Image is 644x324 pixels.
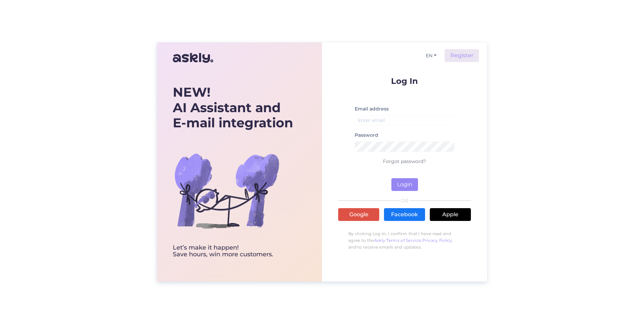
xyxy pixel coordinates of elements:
[338,208,379,221] a: Google
[445,49,479,62] a: Register
[173,245,293,258] div: Let’s make it happen! Save hours, win more customers.
[173,84,211,100] b: NEW!
[391,178,418,191] button: Login
[422,238,452,243] a: Privacy Policy
[355,105,389,112] label: Email address
[430,208,471,221] a: Apple
[374,238,421,243] a: Askly Terms of Service
[173,50,213,66] img: Askly
[400,198,410,203] span: OR
[355,115,454,126] input: Enter email
[338,227,471,254] p: By clicking Log In, I confirm that I have read and agree to the , , and to receive emails and upd...
[173,137,281,245] img: bg-askly
[383,158,426,164] a: Forgot password?
[423,51,439,61] button: EN
[355,132,378,139] label: Password
[338,77,471,85] p: Log In
[384,208,425,221] a: Facebook
[173,85,293,131] div: AI Assistant and E-mail integration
